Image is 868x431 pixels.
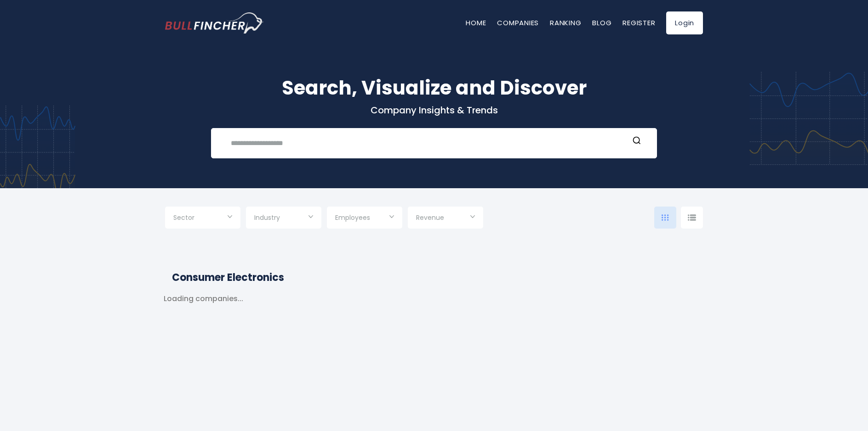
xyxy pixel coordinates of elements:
[164,294,243,407] div: Loading companies...
[631,136,643,148] button: Search
[335,213,370,222] span: Employees
[173,210,232,227] input: Selection
[592,18,611,28] a: Blog
[173,213,194,222] span: Sector
[165,104,703,116] p: Company Insights & Trends
[416,210,475,227] input: Selection
[662,214,669,221] img: icon-comp-grid.svg
[666,11,703,34] a: Login
[622,18,655,28] a: Register
[466,18,486,28] a: Home
[550,18,581,28] a: Ranking
[165,12,264,34] img: bullfincher logo
[165,12,264,34] a: Go to homepage
[416,213,444,222] span: Revenue
[335,210,394,227] input: Selection
[254,210,313,227] input: Selection
[165,73,703,102] h1: Search, Visualize and Discover
[497,18,539,28] a: Companies
[688,214,696,221] img: icon-comp-list-view.svg
[172,270,696,285] h2: Consumer Electronics
[254,213,280,222] span: Industry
